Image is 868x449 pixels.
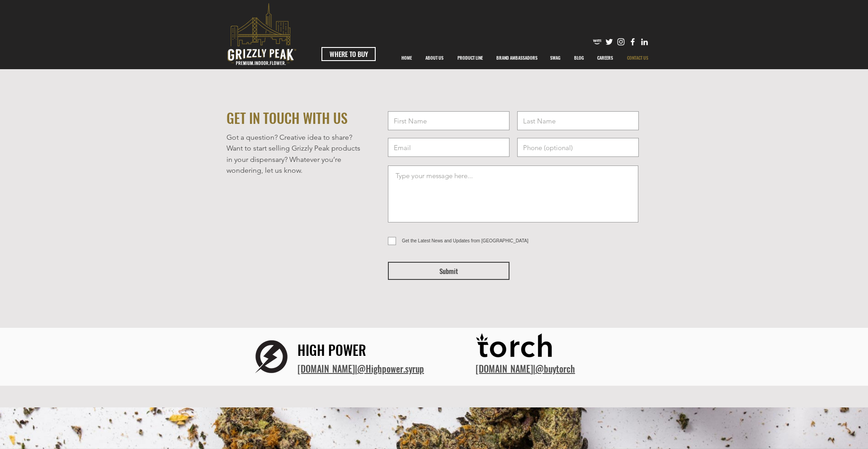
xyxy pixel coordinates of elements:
[388,138,509,157] input: Email
[476,362,533,375] a: [DOMAIN_NAME]
[357,362,424,375] a: @Highpower.syrup
[330,49,368,59] span: WHERE TO BUY
[476,362,575,375] span: |
[297,340,366,360] span: HIGH POWER
[640,37,649,47] img: Likedin
[419,47,450,69] a: ABOUT US
[593,37,649,47] ul: Social Bar
[388,111,509,130] input: First Name
[227,3,296,65] svg: premium-indoor-flower
[421,47,448,69] p: ABOUT US
[226,144,360,175] span: Want to start selling Grizzly Peak products in your dispensary? Whatever you’re wondering, let us...
[616,37,626,47] img: Instagram
[623,47,653,69] p: CONTACT US
[226,133,352,142] span: Got a question? Creative idea to share?
[490,47,543,69] div: BRAND AMBASSADORS
[226,108,348,128] span: GET IN TOUCH WITH US
[570,47,589,69] p: BLOG
[450,47,490,69] a: PRODUCT LINE
[453,47,487,69] p: PRODUCT LINE
[517,138,639,157] input: Phone (optional)
[297,362,424,375] span: |
[517,111,639,130] input: Last Name
[620,47,655,69] a: CONTACT US
[567,47,590,69] a: BLOG
[321,47,376,61] a: WHERE TO BUY
[402,238,528,243] span: Get the Latest News and Updates from [GEOGRAPHIC_DATA]
[546,47,565,69] p: SWAG
[590,47,620,69] a: CAREERS
[604,37,614,47] img: Twitter
[628,37,637,47] img: Facebook
[543,47,567,69] a: SWAG
[394,47,419,69] a: HOME
[476,331,557,364] img: Torch_Logo_BLACK.png
[245,331,297,383] img: logo hp.png
[593,47,618,69] p: CAREERS
[535,362,575,375] a: @buytorch
[297,362,355,375] a: ​[DOMAIN_NAME]
[394,47,655,69] nav: Site
[397,47,416,69] p: HOME
[492,47,542,69] p: BRAND AMBASSADORS
[388,262,509,280] button: Submit
[439,266,458,276] span: Submit
[593,37,602,47] img: weedmaps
